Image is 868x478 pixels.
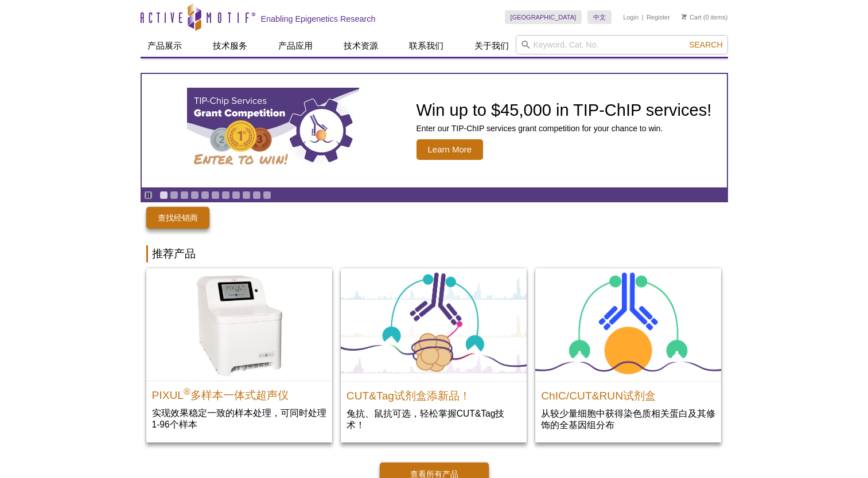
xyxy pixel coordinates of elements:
img: Your Cart [682,14,687,19]
a: Go to slide 10 [252,191,261,199]
a: 技术资源 [337,35,385,57]
a: 产品应用 [271,35,320,57]
article: TIP-ChIP Services Grant Competition [142,74,727,187]
a: Login [623,13,639,21]
p: 兔抗、鼠抗可选，轻松掌握CUT&Tag技术！ [347,408,521,431]
h2: ChIC/CUT&RUN试剂盒 [541,385,715,402]
img: TIP-ChIP Services Grant Competition [187,88,359,174]
a: 中文 [587,10,612,24]
a: Go to slide 7 [221,191,230,199]
a: Go to slide 8 [232,191,240,199]
a: Go to slide 4 [190,191,199,199]
a: Go to slide 3 [180,191,189,199]
a: Go to slide 9 [242,191,251,199]
a: Go to slide 1 [159,191,168,199]
a: ChIC/CUT&RUN Assay Kit ChIC/CUT&RUN试剂盒 从较少量细胞中获得染色质相关蛋白及其修饰的全基因组分布 [535,268,721,442]
img: ChIC/CUT&RUN Assay Kit [535,268,721,381]
a: [GEOGRAPHIC_DATA] [505,10,582,24]
a: 联系我们 [402,35,450,57]
p: Enter our TIP-ChIP services grant competition for your chance to win. [417,123,712,134]
input: Keyword, Cat. No. [516,35,728,54]
a: Go to slide 2 [170,191,178,199]
a: TIP-ChIP Services Grant Competition Win up to $45,000 in TIP-ChIP services! Enter our TIP-ChIP se... [142,74,727,187]
li: (0 items) [682,10,728,24]
a: Toggle autoplay [144,191,153,199]
button: Search [686,40,726,50]
a: Go to slide 11 [263,191,271,199]
p: 从较少量细胞中获得染色质相关蛋白及其修饰的全基因组分布 [541,408,715,431]
a: PIXUL Multi-Sample Sonicator PIXUL®多样本一体式超声仪 实现效果稳定一致的样本处理，可同时处理1-96个样本 [146,268,332,442]
li: | [642,10,644,24]
a: CUT&Tag试剂盒添新品！ CUT&Tag试剂盒添新品！ 兔抗、鼠抗可选，轻松掌握CUT&Tag技术！ [341,268,527,442]
h2: Win up to $45,000 in TIP-ChIP services! [417,101,712,119]
a: 产品展示 [141,35,189,57]
a: 查找经销商 [146,207,209,229]
span: Learn More [417,139,484,160]
a: 关于我们 [468,35,516,57]
a: Go to slide 5 [201,191,209,199]
h2: CUT&Tag试剂盒添新品！ [347,385,521,402]
a: Go to slide 6 [211,191,220,199]
h2: PIXUL 多样本一体式超声仪 [152,384,326,401]
img: PIXUL Multi-Sample Sonicator [146,268,332,381]
p: 实现效果稳定一致的样本处理，可同时处理1-96个样本 [152,407,326,430]
h2: Enabling Epigenetics Research [261,14,376,24]
sup: ® [184,387,190,397]
a: Register [647,13,670,21]
span: Search [689,40,722,49]
a: 技术服务 [206,35,254,57]
h2: 推荐产品 [146,245,722,262]
img: CUT&Tag试剂盒添新品！ [341,268,527,381]
a: Cart [682,13,702,21]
